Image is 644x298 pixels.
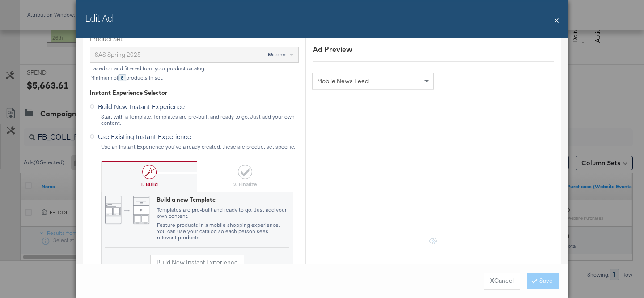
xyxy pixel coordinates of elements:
span: Build New Instant Experience [98,102,185,111]
span: Use Existing Instant Experience [98,132,191,141]
div: Use an Instant Experience you've already created, these are product set specific. [101,144,299,150]
div: Start with a Template. Templates are pre-built and ready to go. Just add your own content. [101,114,299,126]
div: SAS Spring 2025 [95,47,141,62]
span: Mobile News Feed [317,77,369,85]
div: 8 [118,74,126,81]
button: XCancel [484,273,520,289]
button: X [554,11,559,29]
h2: Edit Ad [85,11,113,25]
div: Instant Experience Selector [90,89,167,97]
div: 2. Finalize [233,181,257,188]
div: Based on and filtered from your product catalog. [90,65,299,72]
strong: 56 [268,51,273,58]
label: Product Set: [90,35,299,43]
button: Build New Instant Experience [150,255,244,271]
div: Templates are pre-built and ready to go. Just add your own content. [157,207,289,219]
div: Minimum of products in set. [90,74,299,81]
strong: X [490,277,494,285]
div: Ad Preview [313,44,554,55]
div: Feature products in a mobile shopping experience. You can use your catalog so each person sees re... [157,222,289,241]
div: Build a new Template [157,196,289,204]
div: 1. Build [140,181,158,188]
div: items [267,51,287,58]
